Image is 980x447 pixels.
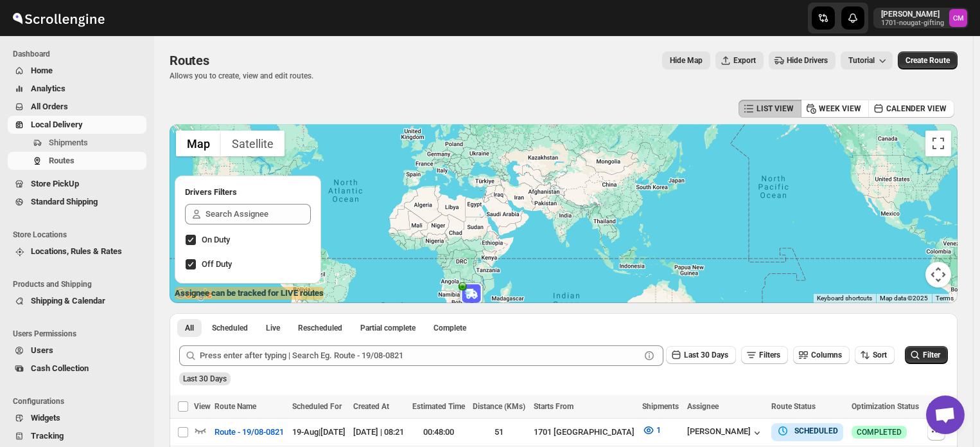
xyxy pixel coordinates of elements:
[214,426,284,439] span: Route - 19/08-0821
[8,409,146,427] button: Widgets
[881,9,944,19] p: [PERSON_NAME]
[170,71,313,81] p: Allows you to create, view and edit routes.
[292,402,342,411] span: Scheduled For
[8,427,146,445] button: Tracking
[881,19,944,27] p: 1701-nougat-gifting
[739,100,801,118] button: LIST VIEW
[31,363,89,373] span: Cash Collection
[292,427,346,437] span: 19-Aug | [DATE]
[31,197,98,206] span: Standard Shipping
[801,100,869,118] button: WEEK VIEW
[433,323,466,333] span: Complete
[656,425,661,435] span: 1
[202,235,230,244] span: On Duty
[819,104,861,114] span: WEEK VIEW
[31,179,79,188] span: Store PickUp
[353,426,404,439] div: [DATE] | 08:21
[886,104,947,114] span: CALENDER VIEW
[634,420,669,441] button: 1
[925,262,951,287] button: Map camera controls
[687,402,719,411] span: Assignee
[31,102,68,111] span: All Orders
[534,426,635,439] div: 1701 [GEOGRAPHIC_DATA]
[906,55,950,66] span: Create Route
[221,131,284,156] button: Show satellite imagery
[741,346,788,364] button: Filters
[936,295,954,302] a: Terms
[811,351,842,360] span: Columns
[175,287,324,300] label: Assignee can be tracked for LIVE routes
[13,230,148,240] span: Store Locations
[207,422,292,442] button: Route - 19/08-0821
[771,402,816,411] span: Route Status
[31,413,60,423] span: Widgets
[177,319,202,337] button: All routes
[642,402,679,411] span: Shipments
[31,431,64,441] span: Tracking
[298,323,342,333] span: Rescheduled
[194,402,211,411] span: View
[857,427,902,437] span: COMPLETED
[31,345,53,355] span: Users
[905,346,948,364] button: Filter
[170,53,209,68] span: Routes
[473,426,525,439] div: 51
[769,51,836,69] button: Hide Drivers
[880,295,928,302] span: Map data ©2025
[817,294,872,303] button: Keyboard shortcuts
[8,62,146,80] button: Home
[185,186,311,199] h2: Drivers Filters
[412,402,465,411] span: Estimated Time
[200,345,640,366] input: Press enter after typing | Search Eg. Route - 19/08-0821
[353,402,389,411] span: Created At
[31,296,105,306] span: Shipping & Calendar
[360,323,416,333] span: Partial complete
[185,323,194,333] span: All
[794,426,838,435] b: SCHEDULED
[473,402,525,411] span: Distance (KMs)
[183,374,227,383] span: Last 30 Days
[953,14,964,23] text: CM
[13,279,148,289] span: Products and Shipping
[662,51,710,69] button: Map action label
[202,259,232,269] span: Off Duty
[715,51,764,69] button: Export
[759,351,780,360] span: Filters
[949,9,967,27] span: Cleo Moyo
[787,55,828,66] span: Hide Drivers
[793,346,850,364] button: Columns
[923,351,940,360] span: Filter
[666,346,736,364] button: Last 30 Days
[873,351,887,360] span: Sort
[13,396,148,406] span: Configurations
[670,55,703,66] span: Hide Map
[8,342,146,360] button: Users
[776,424,838,437] button: SCHEDULED
[176,131,221,156] button: Show street map
[841,51,893,69] button: Tutorial
[733,55,756,66] span: Export
[898,51,958,69] button: Create Route
[412,426,465,439] div: 00:48:00
[687,426,764,439] div: [PERSON_NAME]
[8,98,146,116] button: All Orders
[8,242,146,260] button: Locations, Rules & Rates
[684,351,728,360] span: Last 30 Days
[49,156,74,165] span: Routes
[927,402,950,411] span: Action
[848,56,875,65] span: Tutorial
[868,100,954,118] button: CALENDER VIEW
[8,292,146,310] button: Shipping & Calendar
[31,120,83,129] span: Local Delivery
[13,329,148,339] span: Users Permissions
[926,396,965,434] a: Open chat
[10,2,107,34] img: ScrollEngine
[8,80,146,98] button: Analytics
[214,402,256,411] span: Route Name
[873,8,968,28] button: User menu
[206,204,311,224] input: Search Assignee
[757,104,794,114] span: LIST VIEW
[852,402,919,411] span: Optimization Status
[8,134,146,152] button: Shipments
[855,346,895,364] button: Sort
